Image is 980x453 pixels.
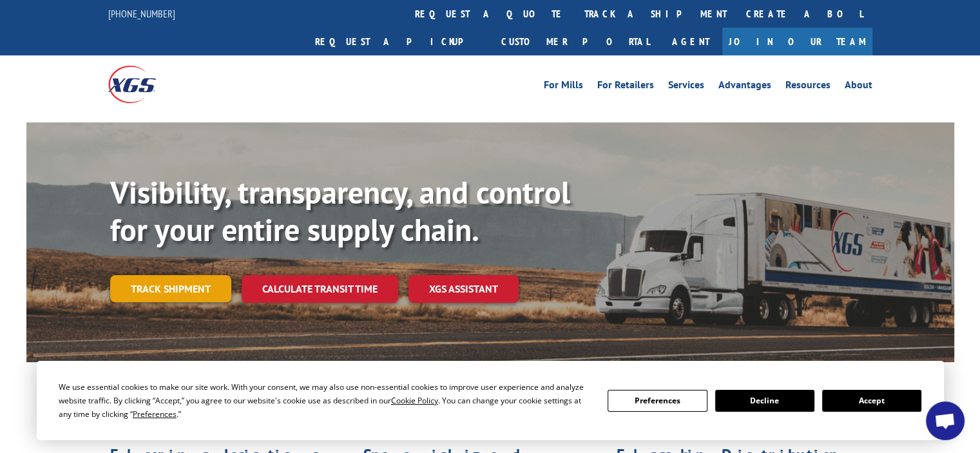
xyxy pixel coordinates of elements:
[110,172,570,249] b: Visibility, transparency, and control for your entire supply chain.
[492,28,659,55] a: Customer Portal
[668,80,704,94] a: Services
[408,275,519,303] a: XGS ASSISTANT
[305,28,492,55] a: Request a pickup
[133,409,177,419] span: Preferences
[822,390,921,412] button: Accept
[59,380,592,421] div: We use essential cookies to make our site work. With your consent, we may also use non-essential ...
[108,7,175,20] a: [PHONE_NUMBER]
[391,395,438,406] span: Cookie Policy
[718,80,771,94] a: Advantages
[722,28,872,55] a: Join Our Team
[597,80,654,94] a: For Retailers
[110,275,231,302] a: Track shipment
[608,390,707,412] button: Preferences
[242,275,398,303] a: Calculate transit time
[785,80,831,94] a: Resources
[845,80,872,94] a: About
[715,390,814,412] button: Decline
[37,361,944,440] div: Cookie Consent Prompt
[544,80,583,94] a: For Mills
[926,401,965,440] a: Open chat
[659,28,722,55] a: Agent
